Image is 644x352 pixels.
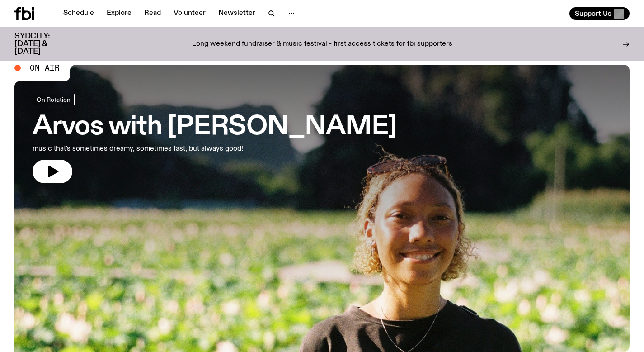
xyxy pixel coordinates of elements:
a: Schedule [58,7,99,20]
a: Volunteer [168,7,211,20]
span: On Rotation [37,96,71,103]
p: Long weekend fundraiser & music festival - first access tickets for fbi supporters [192,40,452,48]
h3: SYDCITY: [DATE] & [DATE] [14,33,72,56]
a: Read [139,7,166,20]
a: Explore [101,7,137,20]
span: Support Us [575,10,611,18]
a: On Rotation [33,94,75,105]
button: Support Us [569,7,630,20]
a: Newsletter [213,7,261,20]
h3: Arvos with [PERSON_NAME] [33,114,397,140]
a: Arvos with [PERSON_NAME]music that's sometimes dreamy, sometimes fast, but always good! [33,94,397,183]
span: On Air [30,64,60,72]
p: music that's sometimes dreamy, sometimes fast, but always good! [33,143,264,154]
